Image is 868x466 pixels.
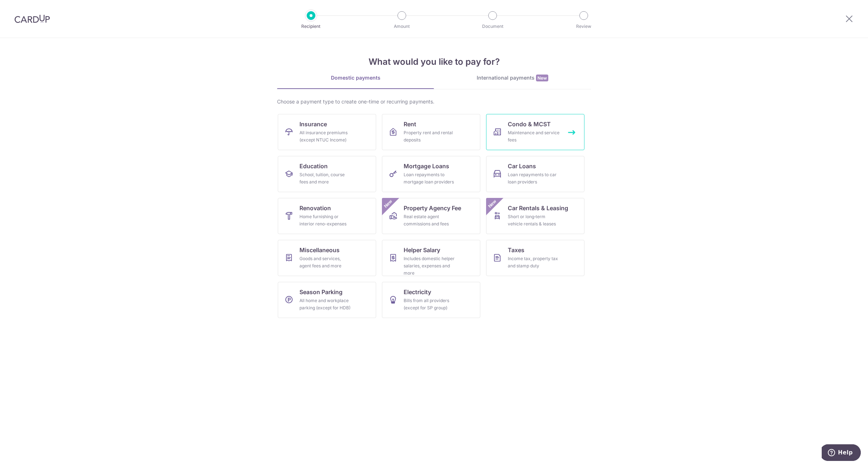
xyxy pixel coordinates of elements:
a: Condo & MCSTMaintenance and service fees [486,114,584,150]
div: All insurance premiums (except NTUC Income) [299,129,352,144]
div: Income tax, property tax and stamp duty [508,255,560,270]
span: Mortgage Loans [404,162,449,170]
div: All home and workplace parking (except for HDB) [299,297,352,312]
div: Loan repayments to mortgage loan providers [404,171,456,186]
div: School, tuition, course fees and more [299,171,352,186]
span: Property Agency Fee [404,204,461,212]
p: Amount [375,23,429,30]
a: Car LoansLoan repayments to car loan providers [486,156,584,192]
span: Condo & MCST [508,120,551,128]
span: Help [16,5,31,12]
div: Choose a payment type to create one-time or recurring payments. [277,98,591,105]
span: New [486,198,498,210]
div: Maintenance and service fees [508,129,560,144]
a: ElectricityBills from all providers (except for SP group) [382,282,480,318]
a: Season ParkingAll home and workplace parking (except for HDB) [278,282,376,318]
a: Helper SalaryIncludes domestic helper salaries, expenses and more [382,240,480,276]
a: MiscellaneousGoods and services, agent fees and more [278,240,376,276]
a: InsuranceAll insurance premiums (except NTUC Income) [278,114,376,150]
span: New [382,198,394,210]
a: Car Rentals & LeasingShort or long‑term vehicle rentals & leasesNew [486,198,584,234]
div: Goods and services, agent fees and more [299,255,352,270]
p: Document [466,23,519,30]
span: New [536,75,548,81]
a: Property Agency FeeReal estate agent commissions and feesNew [382,198,480,234]
img: CardUp [14,14,50,23]
h4: What would you like to pay for? [277,55,591,68]
div: International payments [434,74,591,82]
span: Helper Salary [404,246,440,254]
span: Car Rentals & Leasing [508,204,568,212]
a: TaxesIncome tax, property tax and stamp duty [486,240,584,276]
iframe: Opens a widget where you can find more information [822,444,861,462]
div: Property rent and rental deposits [404,129,456,144]
a: RenovationHome furnishing or interior reno-expenses [278,198,376,234]
a: Mortgage LoansLoan repayments to mortgage loan providers [382,156,480,192]
span: Rent [404,120,416,128]
span: Car Loans [508,162,536,170]
div: Short or long‑term vehicle rentals & leases [508,213,560,228]
div: Includes domestic helper salaries, expenses and more [404,255,456,277]
span: Renovation [299,204,331,212]
span: Education [299,162,328,170]
div: Real estate agent commissions and fees [404,213,456,228]
p: Recipient [284,23,338,30]
a: EducationSchool, tuition, course fees and more [278,156,376,192]
span: Season Parking [299,288,342,296]
a: RentProperty rent and rental deposits [382,114,480,150]
div: Bills from all providers (except for SP group) [404,297,456,312]
div: Home furnishing or interior reno-expenses [299,213,352,228]
span: Insurance [299,120,327,128]
p: Review [557,23,610,30]
span: Electricity [404,288,431,296]
div: Loan repayments to car loan providers [508,171,560,186]
span: Taxes [508,246,524,254]
div: Domestic payments [277,74,434,81]
span: Miscellaneous [299,246,340,254]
